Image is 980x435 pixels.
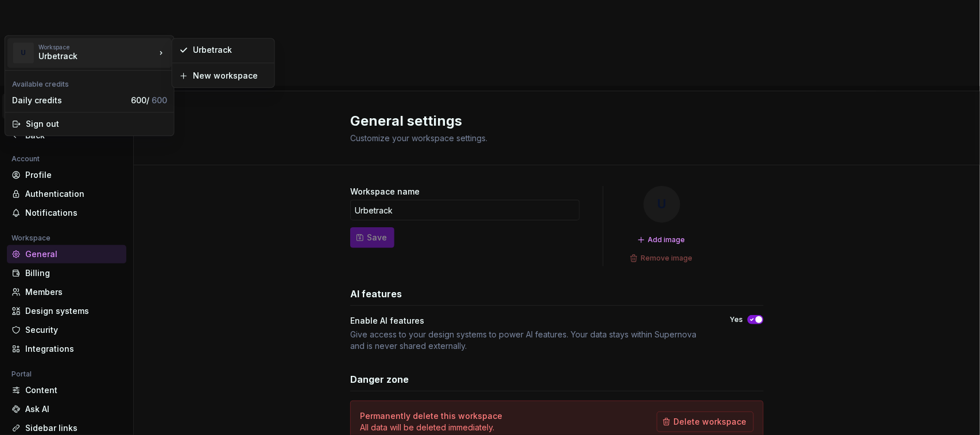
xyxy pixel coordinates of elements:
[12,95,126,106] div: Daily credits
[26,118,167,130] div: Sign out
[7,73,172,91] div: Available credits
[131,95,167,105] span: 600 /
[193,70,268,81] div: New workspace
[38,44,156,51] div: Workspace
[152,95,167,105] span: 600
[38,51,136,62] div: Urbetrack
[13,42,34,63] div: U
[193,44,268,56] div: Urbetrack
